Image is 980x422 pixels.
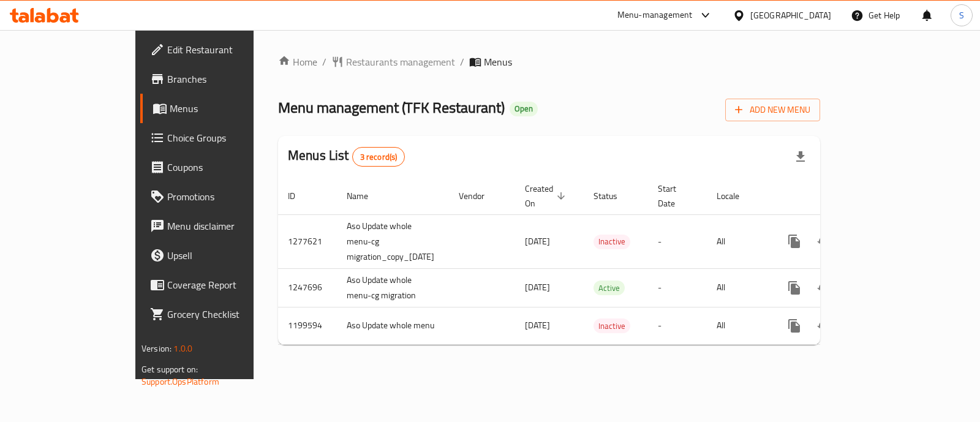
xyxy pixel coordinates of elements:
td: - [648,268,707,307]
a: Promotions [140,182,299,211]
span: Name [347,189,384,203]
span: Menus [484,55,512,69]
span: Edit Restaurant [167,42,289,57]
td: All [707,214,770,268]
div: Total records count [352,147,405,167]
span: Active [594,281,625,295]
td: Aso Update whole menu-cg migration_copy_[DATE] [337,214,449,268]
span: Choice Groups [167,130,289,145]
td: All [707,307,770,344]
li: / [322,55,326,69]
span: S [959,9,964,22]
span: [DATE] [525,279,550,295]
button: Change Status [809,273,839,303]
span: Inactive [594,319,630,333]
h2: Menus List [288,146,405,167]
li: / [460,55,464,69]
a: Support.OpsPlatform [141,374,219,390]
nav: breadcrumb [278,55,820,69]
div: Inactive [594,318,630,333]
div: [GEOGRAPHIC_DATA] [750,9,831,22]
div: Open [510,102,538,116]
span: [DATE] [525,317,550,333]
td: 1277621 [278,214,337,268]
span: Get support on: [141,361,198,377]
span: Start Date [658,181,692,211]
a: Menus [140,94,299,123]
span: Grocery Checklist [167,307,289,322]
td: All [707,268,770,307]
span: Menu disclaimer [167,219,289,233]
div: Inactive [594,235,630,249]
button: more [780,227,809,256]
span: [DATE] [525,233,550,249]
a: Branches [140,64,299,94]
span: 1.0.0 [173,341,192,356]
span: Inactive [594,235,630,249]
a: Choice Groups [140,123,299,153]
div: Menu-management [617,8,693,23]
span: ID [288,189,311,203]
div: Active [594,281,625,295]
a: Coupons [140,153,299,182]
td: Aso Update whole menu [337,307,449,344]
td: 1199594 [278,307,337,344]
button: Change Status [809,311,839,341]
span: Promotions [167,189,289,204]
button: more [780,311,809,341]
span: Coverage Report [167,277,289,292]
td: - [648,307,707,344]
span: Menus [170,101,289,116]
button: more [780,273,809,303]
span: Version: [141,341,171,356]
span: Vendor [459,189,500,203]
td: - [648,214,707,268]
span: Upsell [167,248,289,263]
span: Open [510,104,538,114]
a: Edit Restaurant [140,35,299,64]
span: Locale [717,189,755,203]
span: Created On [525,181,569,211]
button: Add New Menu [725,99,820,121]
a: Restaurants management [331,55,455,69]
td: Aso Update whole menu-cg migration [337,268,449,307]
span: Add New Menu [735,102,810,118]
span: Coupons [167,160,289,175]
span: Status [594,189,633,203]
table: enhanced table [278,178,907,345]
span: 3 record(s) [353,151,405,163]
a: Coverage Report [140,270,299,300]
td: 1247696 [278,268,337,307]
span: Branches [167,72,289,86]
a: Grocery Checklist [140,300,299,329]
a: Menu disclaimer [140,211,299,241]
th: Actions [770,178,907,215]
span: Menu management ( TFK Restaurant ) [278,94,505,121]
span: Restaurants management [346,55,455,69]
a: Upsell [140,241,299,270]
div: Export file [786,142,815,171]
